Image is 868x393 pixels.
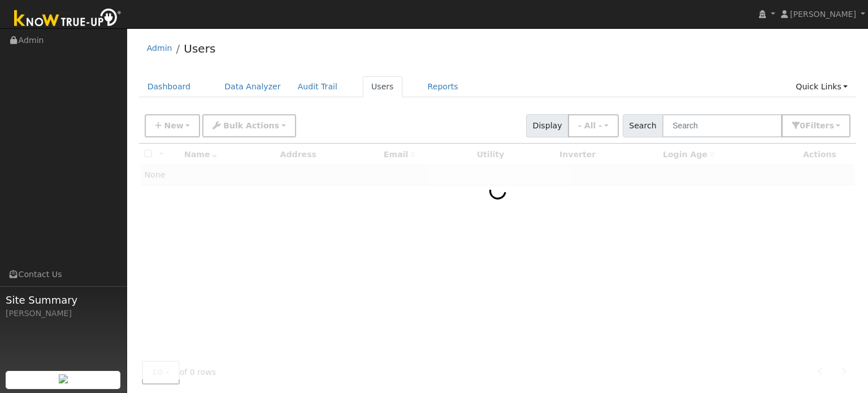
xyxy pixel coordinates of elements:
[623,114,663,137] span: Search
[568,114,619,137] button: - All -
[145,114,201,137] button: New
[164,121,183,130] span: New
[202,114,296,137] button: Bulk Actions
[223,121,279,130] span: Bulk Actions
[147,44,172,53] a: Admin
[829,121,834,130] span: s
[6,292,121,308] span: Site Summary
[782,114,850,137] button: 0Filters
[184,42,215,55] a: Users
[139,76,199,97] a: Dashboard
[6,308,121,319] div: [PERSON_NAME]
[526,114,568,137] span: Display
[805,121,834,130] span: Filter
[289,76,346,97] a: Audit Trail
[363,76,402,97] a: Users
[662,114,782,137] input: Search
[59,374,68,383] img: retrieve
[8,6,127,32] img: Know True-Up
[790,10,856,19] span: [PERSON_NAME]
[787,76,856,97] a: Quick Links
[216,76,289,97] a: Data Analyzer
[419,76,467,97] a: Reports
